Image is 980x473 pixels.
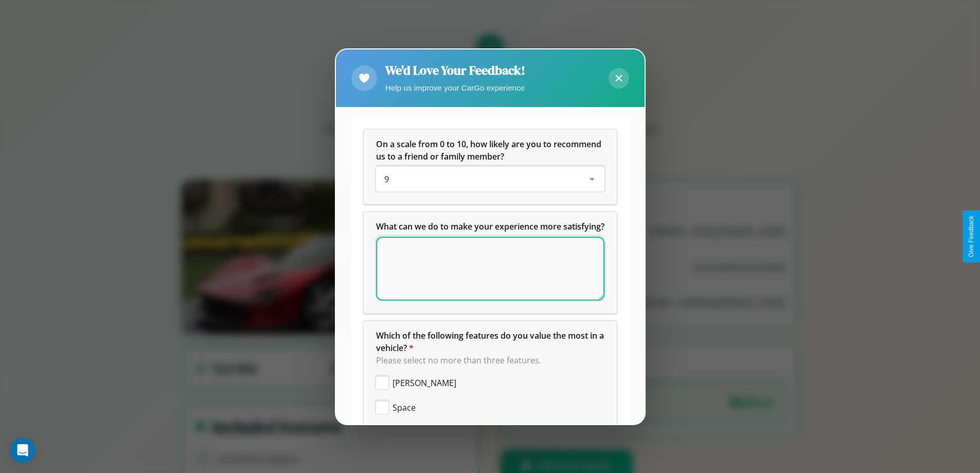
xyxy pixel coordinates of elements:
[385,62,525,79] h2: We'd Love Your Feedback!
[376,138,604,163] h5: On a scale from 0 to 10, how likely are you to recommend us to a friend or family member?
[384,173,389,185] span: 9
[376,167,604,191] div: On a scale from 0 to 10, how likely are you to recommend us to a friend or family member?
[393,401,416,414] span: Space
[385,81,525,95] p: Help us improve your CarGo experience
[393,377,456,389] span: [PERSON_NAME]
[376,355,541,366] span: Please select no more than three features.
[376,221,604,232] span: What can we do to make your experience more satisfying?
[10,438,35,463] div: Open Intercom Messenger
[364,130,617,204] div: On a scale from 0 to 10, how likely are you to recommend us to a friend or family member?
[376,330,606,354] span: Which of the following features do you value the most in a vehicle?
[376,138,603,162] span: On a scale from 0 to 10, how likely are you to recommend us to a friend or family member?
[968,216,975,257] div: Give Feedback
